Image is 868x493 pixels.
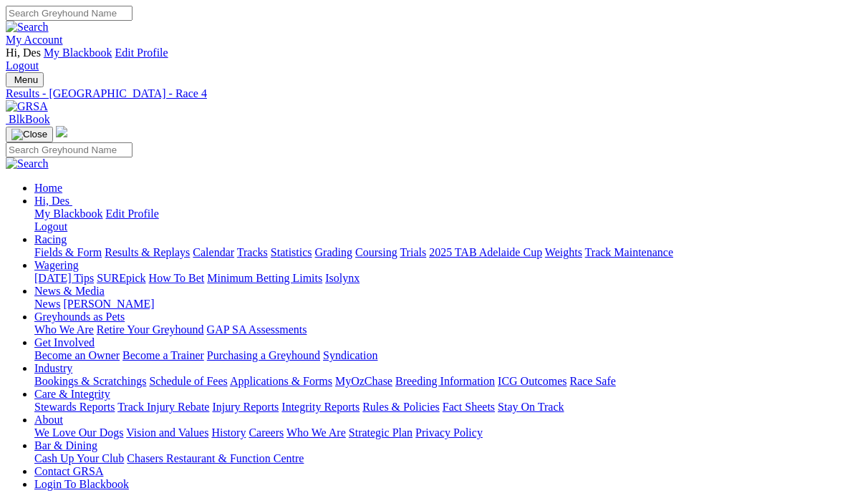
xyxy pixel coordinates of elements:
a: Chasers Restaurant & Function Centre [127,452,304,464]
a: Tracks [237,246,268,258]
a: Wagering [34,259,79,271]
a: Injury Reports [212,401,279,413]
button: Toggle navigation [6,127,53,142]
a: Careers [249,426,284,439]
span: Menu [14,74,38,85]
a: [PERSON_NAME] [63,298,154,310]
a: We Love Our Dogs [34,426,123,439]
a: My Blackbook [44,47,112,59]
a: Cash Up Your Club [34,452,124,464]
a: Track Maintenance [585,246,673,258]
a: Contact GRSA [34,465,103,477]
a: Bookings & Scratchings [34,375,146,387]
a: Racing [34,233,67,245]
a: Weights [545,246,582,258]
a: Schedule of Fees [149,375,227,387]
a: Industry [34,362,72,374]
span: Hi, Des [6,47,41,59]
a: Syndication [323,349,377,361]
img: logo-grsa-white.png [56,126,67,137]
span: Hi, Des [34,195,69,207]
div: Hi, Des [34,208,862,233]
a: BlkBook [6,113,50,125]
a: Edit Profile [106,208,159,220]
a: Track Injury Rebate [117,401,209,413]
a: 2025 TAB Adelaide Cup [429,246,542,258]
a: News & Media [34,285,105,297]
a: Logout [6,59,39,72]
a: Calendar [193,246,234,258]
a: Fields & Form [34,246,102,258]
a: Race Safe [569,375,615,387]
a: How To Bet [149,272,205,284]
img: Close [11,129,47,140]
input: Search [6,6,132,21]
a: [DATE] Tips [34,272,94,284]
a: Edit Profile [115,47,168,59]
a: Applications & Forms [230,375,332,387]
a: ICG Outcomes [498,375,566,387]
img: Search [6,21,49,34]
a: Retire Your Greyhound [97,323,204,336]
a: Care & Integrity [34,388,110,400]
a: Breeding Information [395,375,495,387]
div: Wagering [34,272,862,285]
a: Logout [34,220,67,233]
a: GAP SA Assessments [207,323,307,336]
a: Results & Replays [105,246,190,258]
button: Toggle navigation [6,72,44,87]
div: News & Media [34,298,862,311]
a: MyOzChase [335,375,392,387]
div: Bar & Dining [34,452,862,465]
a: Who We Are [34,323,94,336]
a: Results - [GEOGRAPHIC_DATA] - Race 4 [6,87,862,100]
a: Greyhounds as Pets [34,311,125,323]
img: GRSA [6,100,48,113]
a: My Blackbook [34,208,103,220]
a: About [34,414,63,426]
a: Minimum Betting Limits [207,272,322,284]
a: Vision and Values [126,426,208,439]
img: Search [6,157,49,170]
a: Stewards Reports [34,401,115,413]
div: Get Involved [34,349,862,362]
a: News [34,298,60,310]
a: Home [34,182,62,194]
div: Industry [34,375,862,388]
div: My Account [6,47,862,72]
a: Privacy Policy [415,426,483,439]
a: Statistics [271,246,312,258]
a: Become an Owner [34,349,120,361]
a: Coursing [355,246,397,258]
span: BlkBook [9,113,50,125]
input: Search [6,142,132,157]
div: About [34,426,862,439]
a: Bar & Dining [34,439,97,451]
a: Grading [315,246,352,258]
a: Trials [400,246,426,258]
a: Stay On Track [498,401,564,413]
a: My Account [6,34,63,46]
a: Strategic Plan [349,426,413,439]
a: SUREpick [97,272,145,284]
a: Purchasing a Greyhound [207,349,320,361]
a: Rules & Policies [362,401,440,413]
a: Who We Are [286,426,346,439]
a: Hi, Des [34,195,72,207]
a: Fact Sheets [443,401,495,413]
div: Racing [34,246,862,259]
a: Integrity Reports [281,401,360,413]
a: Get Involved [34,336,95,348]
a: History [211,426,246,439]
a: Login To Blackbook [34,478,129,490]
a: Isolynx [325,272,360,284]
a: Become a Trainer [122,349,204,361]
div: Care & Integrity [34,401,862,414]
div: Greyhounds as Pets [34,323,862,336]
